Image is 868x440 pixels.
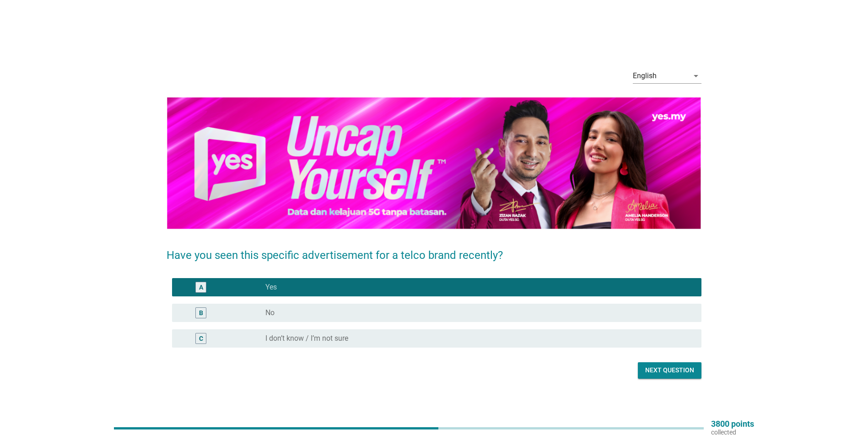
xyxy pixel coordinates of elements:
[199,333,203,343] div: C
[167,96,701,230] img: aa938b63-0e44-4092-ad41-409d11f264e5-uncapped.png
[711,428,754,436] p: collected
[265,334,348,343] label: I don’t know / I’m not sure
[265,283,277,292] label: Yes
[167,238,701,263] h2: Have you seen this specific advertisement for a telco brand recently?
[199,308,203,317] div: B
[199,282,203,292] div: A
[638,362,701,379] button: Next question
[633,72,657,80] div: English
[711,420,754,428] p: 3800 points
[645,365,694,375] div: Next question
[690,70,701,81] i: arrow_drop_down
[265,308,275,317] label: No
